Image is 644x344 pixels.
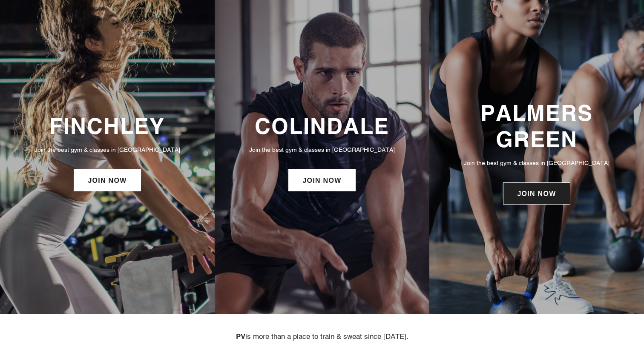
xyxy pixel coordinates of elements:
h3: COLINDALE [223,113,421,139]
strong: PV [236,332,245,341]
p: is more than a place to train & sweat since [DATE]. [90,331,554,342]
h3: FINCHLEY [9,113,206,139]
p: Join the best gym & classes in [GEOGRAPHIC_DATA] [9,145,206,154]
h3: PALMERS GREEN [438,100,635,152]
a: JOIN NOW: Colindale Membership [288,169,355,191]
a: JOIN NOW: Palmers Green Membership [503,182,570,205]
a: JOIN NOW: Finchley Membership [74,169,141,191]
p: Join the best gym & classes in [GEOGRAPHIC_DATA] [223,145,421,154]
p: Join the best gym & classes in [GEOGRAPHIC_DATA] [438,158,635,168]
